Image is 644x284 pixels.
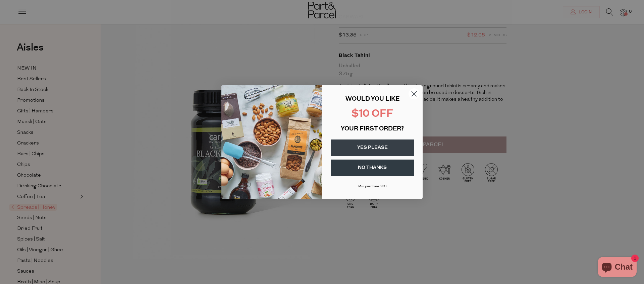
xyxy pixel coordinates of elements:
span: Min purchase $99 [358,185,387,188]
button: NO THANKS [331,160,414,176]
button: Close dialog [408,88,420,100]
span: $10 OFF [352,109,393,119]
span: WOULD YOU LIKE [345,96,399,102]
button: YES PLEASE [331,139,414,156]
inbox-online-store-chat: Shopify online store chat [596,257,639,279]
img: 43fba0fb-7538-40bc-babb-ffb1a4d097bc.jpeg [221,85,322,199]
span: YOUR FIRST ORDER? [341,126,404,132]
